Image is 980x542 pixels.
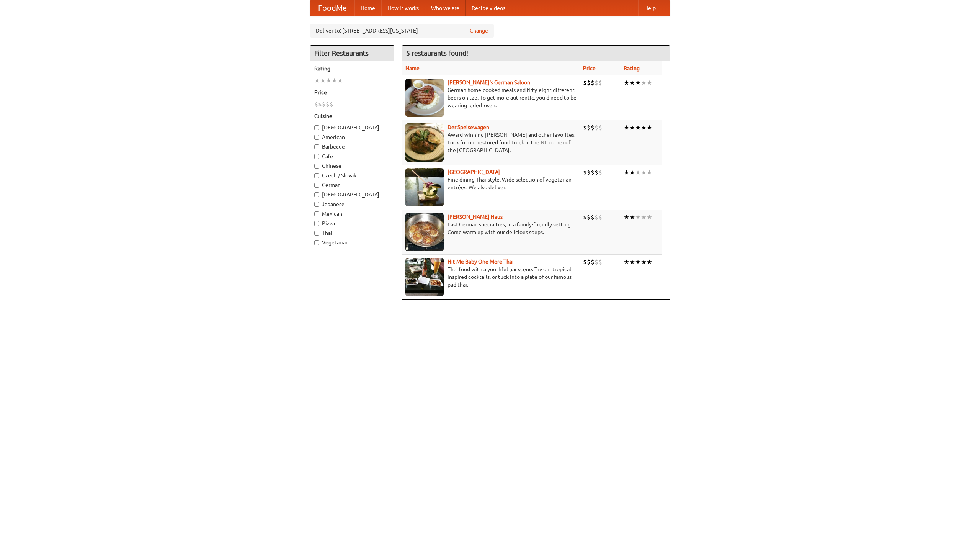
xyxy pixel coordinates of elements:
[629,168,635,177] li: ★
[470,27,488,34] a: Change
[624,79,629,87] li: ★
[598,79,602,87] li: $
[326,100,330,108] li: $
[405,265,577,288] p: Thai food with a youthful bar scene. Try our tropical inspired cocktails, or tuck into a plate of...
[448,169,500,175] a: [GEOGRAPHIC_DATA]
[314,172,390,179] label: Czech / Slovak
[405,123,444,162] img: speisewagen.jpg
[314,192,319,197] input: [DEMOGRAPHIC_DATA]
[629,79,635,87] li: ★
[405,213,444,251] img: kohlhaus.jpg
[405,65,420,71] a: Name
[381,0,425,16] a: How it works
[314,154,319,159] input: Cafe
[314,240,319,245] input: Vegetarian
[587,258,591,266] li: $
[310,46,394,61] h4: Filter Restaurants
[310,0,354,16] a: FoodMe
[330,100,333,108] li: $
[591,123,595,132] li: $
[314,125,319,130] input: [DEMOGRAPHIC_DATA]
[314,183,319,188] input: German
[641,168,647,177] li: ★
[595,258,598,266] li: $
[635,79,641,87] li: ★
[337,76,343,85] li: ★
[591,79,595,87] li: $
[624,168,629,177] li: ★
[405,86,577,109] p: German home-cooked meals and fifty-eight different beers on tap. To get more authentic, you'd nee...
[405,79,444,117] img: esthers.jpg
[591,168,595,177] li: $
[635,213,641,221] li: ★
[583,258,587,266] li: $
[314,76,320,85] li: ★
[314,144,319,149] input: Barbecue
[405,258,444,296] img: babythai.jpg
[635,258,641,266] li: ★
[314,88,390,96] h5: Price
[320,76,326,85] li: ★
[629,213,635,221] li: ★
[641,123,647,132] li: ★
[595,123,598,132] li: $
[448,259,514,265] a: Hit Me Baby One More Thai
[465,0,511,16] a: Recipe videos
[326,76,332,85] li: ★
[647,123,652,132] li: ★
[405,221,577,236] p: East German specialties, in a family-friendly setting. Come warm up with our delicious soups.
[405,131,577,154] p: Award-winning [PERSON_NAME] and other favorites. Look for our restored food truck in the NE corne...
[595,79,598,87] li: $
[583,79,587,87] li: $
[314,210,390,218] label: Mexican
[595,213,598,221] li: $
[587,79,591,87] li: $
[587,168,591,177] li: $
[641,213,647,221] li: ★
[314,229,390,237] label: Thai
[314,191,390,198] label: [DEMOGRAPHIC_DATA]
[448,124,489,130] a: Der Speisewagen
[314,124,390,131] label: [DEMOGRAPHIC_DATA]
[583,168,587,177] li: $
[322,100,326,108] li: $
[448,79,530,85] a: [PERSON_NAME]'s German Saloon
[583,123,587,132] li: $
[405,168,444,206] img: satay.jpg
[598,258,602,266] li: $
[587,213,591,221] li: $
[641,258,647,266] li: ★
[595,168,598,177] li: $
[314,143,390,151] label: Barbecue
[635,123,641,132] li: ★
[641,79,647,87] li: ★
[598,213,602,221] li: $
[314,231,319,236] input: Thai
[406,49,468,57] ng-pluralize: 5 restaurants found!
[583,65,596,71] a: Price
[314,162,390,170] label: Chinese
[332,76,337,85] li: ★
[629,123,635,132] li: ★
[314,202,319,207] input: Japanese
[635,168,641,177] li: ★
[587,123,591,132] li: $
[647,79,652,87] li: ★
[354,0,381,16] a: Home
[314,152,390,160] label: Cafe
[448,214,503,220] a: [PERSON_NAME] Haus
[598,123,602,132] li: $
[624,258,629,266] li: ★
[647,258,652,266] li: ★
[314,200,390,208] label: Japanese
[647,168,652,177] li: ★
[647,213,652,221] li: ★
[314,112,390,120] h5: Cuisine
[598,168,602,177] li: $
[314,219,390,227] label: Pizza
[591,213,595,221] li: $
